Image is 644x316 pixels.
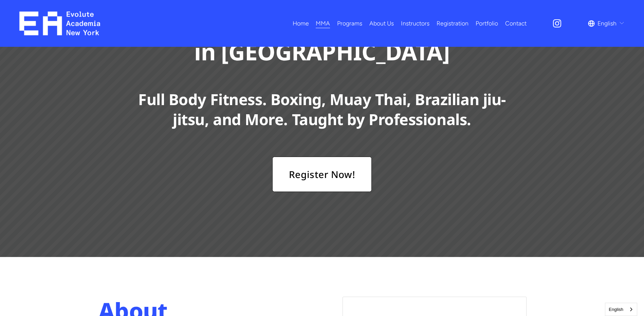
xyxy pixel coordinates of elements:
a: About Us [369,18,394,29]
div: language picker [588,18,625,29]
img: EA [19,12,100,35]
a: Portfolio [476,18,498,29]
span: MMA [316,18,330,29]
a: Instagram [552,18,562,28]
strong: Full Body Fitness. Boxing, Muay Thai, Brazilian jiu-jitsu, and More. Taught by Professionals. [138,89,506,129]
a: Home [293,18,309,29]
a: Contact [505,18,527,29]
a: Register Now! [272,157,372,192]
a: folder dropdown [337,18,362,29]
a: Registration [437,18,468,29]
span: English [597,18,617,29]
span: Programs [337,18,362,29]
a: Instructors [401,18,429,29]
aside: Language selected: English [605,303,637,316]
a: English [605,303,637,316]
a: folder dropdown [316,18,330,29]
